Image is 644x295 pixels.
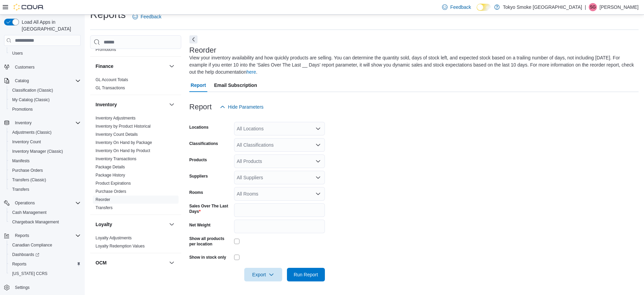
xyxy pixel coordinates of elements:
button: Users [7,49,83,58]
p: | [585,3,586,11]
span: Manifests [9,157,81,165]
span: Promotions [96,47,116,52]
span: Inventory [15,120,32,126]
button: Transfers (Classic) [7,175,83,185]
span: Classification (Classic) [12,88,53,93]
button: Open list of options [315,142,321,148]
span: Adjustments (Classic) [12,130,51,135]
p: [PERSON_NAME] [600,3,639,11]
span: Transfers (Classic) [9,176,81,184]
span: Classification (Classic) [9,86,81,94]
span: SG [590,3,596,11]
button: Adjustments (Classic) [7,128,83,137]
span: Package History [96,172,125,178]
span: Reports [15,233,29,238]
label: Sales Over The Last Days [189,203,231,214]
span: Inventory Manager (Classic) [12,149,63,154]
span: [US_STATE] CCRS [12,271,47,276]
button: Open list of options [315,159,321,164]
span: Transfers [96,205,112,210]
div: Finance [90,76,181,95]
button: OCM [168,259,176,267]
button: Reports [12,232,32,240]
button: Next [189,35,198,43]
span: Inventory Count Details [96,132,138,137]
a: Promotions [9,105,36,113]
a: Transfers [9,185,32,193]
span: Promotions [9,105,81,113]
label: Rooms [189,190,203,195]
span: Dark Mode [477,11,477,11]
a: Inventory by Product Historical [96,124,151,129]
label: Show in stock only [189,255,226,260]
span: Customers [12,63,81,71]
span: Users [12,51,23,56]
a: Inventory Manager (Classic) [9,147,66,155]
span: Dashboards [9,251,81,259]
a: Inventory Adjustments [96,116,136,121]
a: Purchase Orders [96,189,126,194]
span: Product Expirations [96,181,131,186]
a: Classification (Classic) [9,86,56,94]
button: Export [244,268,282,281]
button: [US_STATE] CCRS [7,269,83,278]
a: Feedback [130,10,164,23]
button: Settings [1,282,83,292]
button: Hide Parameters [217,100,266,114]
a: Inventory Count Details [96,132,138,137]
a: My Catalog (Classic) [9,96,53,104]
p: Tokyo Smoke [GEOGRAPHIC_DATA] [503,3,582,11]
span: Purchase Orders [12,168,43,173]
h3: Report [189,103,212,111]
button: Finance [168,62,176,70]
a: Loyalty Adjustments [96,236,132,240]
button: Purchase Orders [7,166,83,175]
span: Settings [15,285,29,290]
a: Customers [12,63,37,71]
a: Loyalty Redemption Values [96,244,145,248]
span: Loyalty Redemption Values [96,243,145,249]
img: Cova [14,4,44,11]
button: Inventory [12,119,34,127]
span: Inventory On Hand by Package [96,140,152,145]
span: Email Subscription [214,78,257,92]
button: Classification (Classic) [7,86,83,95]
button: Finance [96,63,166,70]
button: Reports [7,259,83,269]
span: Adjustments (Classic) [9,128,81,136]
a: Promotions [96,47,116,52]
span: Operations [12,199,81,207]
button: Catalog [12,77,32,85]
span: Promotions [12,107,33,112]
label: Classifications [189,141,218,146]
div: Inventory [90,114,181,215]
span: Hide Parameters [228,104,264,110]
span: Load All Apps in [GEOGRAPHIC_DATA] [19,19,81,32]
span: Catalog [12,77,81,85]
label: Locations [189,125,209,130]
h1: Reports [90,8,126,21]
a: Inventory Count [9,138,44,146]
button: Loyalty [96,221,166,228]
span: Reports [12,232,81,240]
button: Open list of options [315,191,321,197]
span: Washington CCRS [9,270,81,278]
button: Operations [12,199,38,207]
span: Dashboards [12,252,39,257]
button: Inventory Manager (Classic) [7,147,83,156]
span: Inventory Count [9,138,81,146]
span: Manifests [12,158,29,164]
span: My Catalog (Classic) [9,96,81,104]
button: Inventory [96,101,166,108]
a: GL Account Totals [96,77,128,82]
span: Report [191,78,206,92]
span: Run Report [294,271,318,278]
a: Dashboards [7,250,83,259]
button: Reports [1,231,83,240]
a: Inventory On Hand by Package [96,140,152,145]
a: Transfers (Classic) [9,176,49,184]
a: Product Expirations [96,181,131,186]
a: Package History [96,173,125,178]
span: Inventory On Hand by Product [96,148,150,153]
a: Settings [12,283,32,292]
